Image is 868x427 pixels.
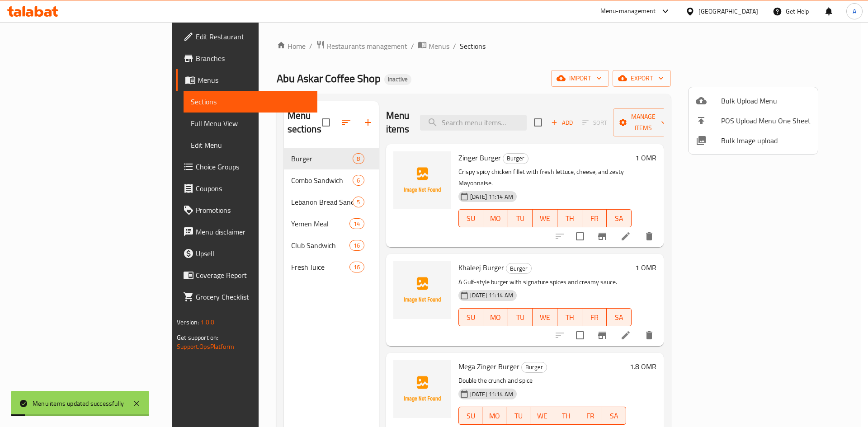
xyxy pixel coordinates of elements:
span: Bulk Upload Menu [721,95,811,106]
span: POS Upload Menu One Sheet [721,115,811,126]
li: Upload bulk menu [689,91,818,111]
div: Menu items updated successfully [33,399,124,408]
span: Bulk Image upload [721,135,811,146]
li: POS Upload Menu One Sheet [689,111,818,131]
